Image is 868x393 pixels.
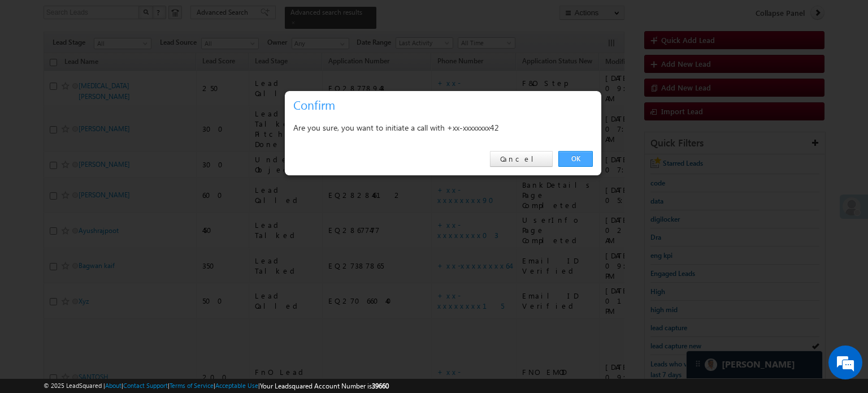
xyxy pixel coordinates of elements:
[293,120,593,135] div: Are you sure, you want to initiate a call with +xx-xxxxxxxx42
[215,382,258,389] a: Acceptable Use
[15,105,206,298] textarea: Type your message and hit 'Enter'
[558,151,593,167] a: OK
[154,308,205,323] em: Start Chat
[185,6,212,33] div: Minimize live chat window
[19,59,47,74] img: d_60004797649_company_0_60004797649
[490,151,553,167] a: Cancel
[123,382,168,389] a: Contact Support
[44,381,389,391] span: © 2025 LeadSquared | | | | |
[59,59,190,74] div: Chat with us now
[105,382,121,389] a: About
[372,382,389,390] span: 39660
[170,382,214,389] a: Terms of Service
[293,95,597,115] h3: Confirm
[260,382,389,390] span: Your Leadsquared Account Number is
